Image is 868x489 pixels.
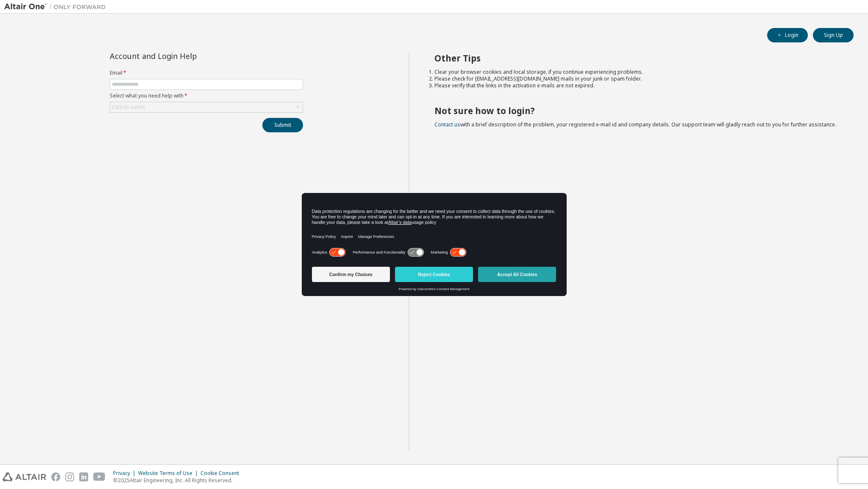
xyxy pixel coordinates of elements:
label: Select what you need help with [110,92,303,99]
label: Email [110,70,303,76]
img: instagram.svg [65,472,74,481]
p: © 2025 Altair Engineering, Inc. All Rights Reserved. [113,477,244,484]
div: Website Terms of Use [138,470,200,477]
img: facebook.svg [51,472,60,481]
button: Sign Up [813,28,854,42]
img: altair_logo.svg [3,472,46,481]
img: linkedin.svg [79,472,88,481]
button: Submit [262,118,303,132]
div: Click to select [112,104,145,111]
div: Privacy [113,470,138,477]
span: with a brief description of the problem, your registered e-mail id and company details. Our suppo... [434,121,836,128]
h2: Other Tips [434,53,839,64]
li: Please check for [EMAIL_ADDRESS][DOMAIN_NAME] mails in your junk or spam folder. [434,75,839,82]
img: Altair One [4,3,110,11]
a: Contact us [434,121,460,128]
img: youtube.svg [93,472,106,481]
li: Clear your browser cookies and local storage, if you continue experiencing problems. [434,69,839,75]
h2: Not sure how to login? [434,105,839,116]
button: Login [767,28,808,42]
div: Account and Login Help [110,53,264,59]
li: Please verify that the links in the activation e-mails are not expired. [434,82,839,89]
div: Click to select [110,102,303,112]
div: Cookie Consent [200,470,244,477]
